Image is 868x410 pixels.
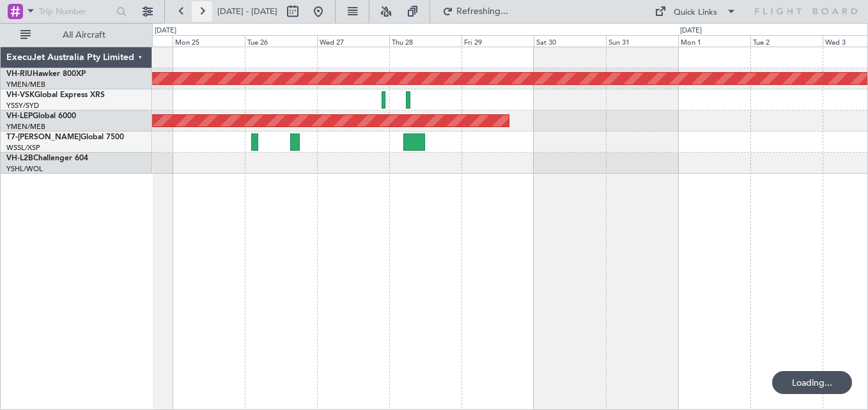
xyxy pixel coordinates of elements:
[14,25,139,45] button: All Aircraft
[155,26,176,36] div: [DATE]
[6,155,33,162] span: VH-L2B
[6,133,124,141] a: T7-[PERSON_NAME]Global 7500
[389,35,461,47] div: Thu 28
[456,7,509,16] span: Refreshing...
[606,35,678,47] div: Sun 31
[437,1,513,22] button: Refreshing...
[6,80,45,89] a: YMEN/MEB
[173,35,245,47] div: Mon 25
[6,143,40,153] a: WSSL/XSP
[39,2,112,21] input: Trip Number
[680,26,702,36] div: [DATE]
[6,91,35,99] span: VH-VSK
[772,371,852,394] div: Loading...
[6,112,33,120] span: VH-LEP
[33,31,135,40] span: All Aircraft
[674,6,717,19] div: Quick Links
[750,35,823,47] div: Tue 2
[534,35,606,47] div: Sat 30
[6,70,33,78] span: VH-RIU
[6,112,76,120] a: VH-LEPGlobal 6000
[6,155,88,162] a: VH-L2BChallenger 604
[648,1,743,22] button: Quick Links
[6,122,45,132] a: YMEN/MEB
[317,35,389,47] div: Wed 27
[678,35,750,47] div: Mon 1
[217,6,277,17] span: [DATE] - [DATE]
[461,35,534,47] div: Fri 29
[6,133,81,141] span: T7-[PERSON_NAME]
[6,91,105,99] a: VH-VSKGlobal Express XRS
[6,70,86,78] a: VH-RIUHawker 800XP
[6,101,39,110] a: YSSY/SYD
[6,164,43,174] a: YSHL/WOL
[245,35,317,47] div: Tue 26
